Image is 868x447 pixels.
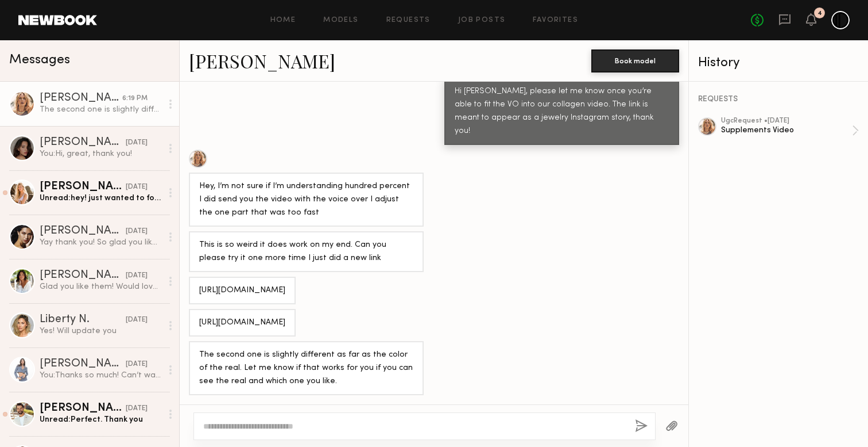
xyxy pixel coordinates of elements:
[126,359,148,370] div: [DATE]
[323,17,358,24] a: Models
[40,270,126,281] div: [PERSON_NAME]
[591,49,679,72] button: Book model
[199,316,285,330] div: [URL][DOMAIN_NAME]
[698,56,859,70] div: History
[126,226,148,237] div: [DATE]
[386,17,431,24] a: Requests
[270,17,296,24] a: Home
[721,117,859,144] a: ugcRequest •[DATE]Supplements Video
[40,281,162,292] div: Glad you like them! Would love to work together again🤍
[721,117,852,125] div: ugc Request • [DATE]
[698,95,859,104] div: REQUESTS
[533,17,578,24] a: Favorites
[817,10,822,17] div: 4
[721,125,852,136] div: Supplements Video
[126,182,148,193] div: [DATE]
[40,193,162,204] div: Unread: hey! just wanted to follow up
[40,358,126,370] div: [PERSON_NAME]
[40,403,126,414] div: [PERSON_NAME]
[591,55,679,65] a: Book model
[189,48,335,73] a: [PERSON_NAME]
[40,326,162,337] div: Yes! Will update you
[40,104,162,115] div: The second one is slightly different as far as the color of the real. Let me know if that works f...
[199,349,413,388] div: The second one is slightly different as far as the color of the real. Let me know if that works f...
[40,414,162,425] div: Unread: Perfect. Thank you
[40,148,162,159] div: You: Hi, great, thank you!
[455,85,669,138] div: Hi [PERSON_NAME], please let me know once you’re able to fit the VO into our collagen video. The ...
[40,137,126,148] div: [PERSON_NAME]
[40,237,162,248] div: Yay thank you! So glad you like it :) let me know if you ever need anymore videos xx love the pro...
[40,226,126,237] div: [PERSON_NAME]
[40,93,122,104] div: [PERSON_NAME]
[458,17,506,24] a: Job Posts
[199,180,413,220] div: Hey, I’m not sure if I’m understanding hundred percent I did send you the video with the voice ov...
[122,93,148,104] div: 6:19 PM
[199,284,285,297] div: [URL][DOMAIN_NAME]
[40,181,126,193] div: [PERSON_NAME]
[199,239,413,265] div: This is so weird it does work on my end. Can you please try it one more time I just did a new link
[126,137,148,148] div: [DATE]
[126,270,148,281] div: [DATE]
[40,370,162,381] div: You: Thanks so much! Can’t wait to see your magic ✨
[40,314,126,326] div: Liberty N.
[126,403,148,414] div: [DATE]
[9,54,70,67] span: Messages
[126,315,148,326] div: [DATE]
